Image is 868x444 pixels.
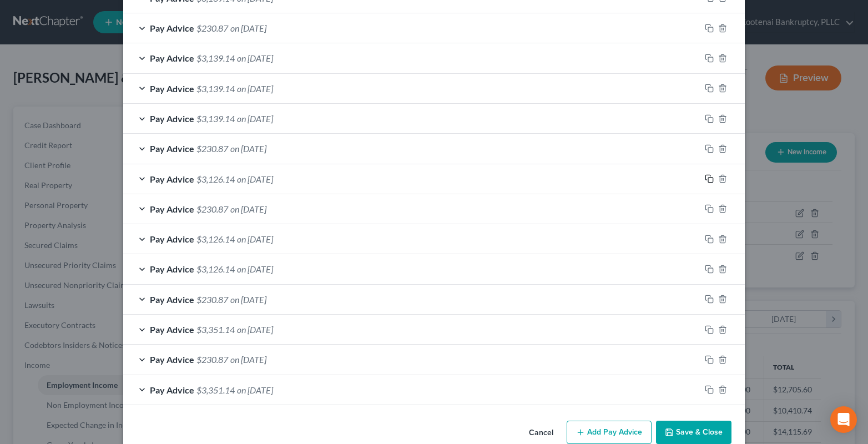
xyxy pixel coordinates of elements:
[230,143,266,154] span: on [DATE]
[196,324,235,335] span: $3,351.14
[230,23,266,33] span: on [DATE]
[150,264,194,274] span: Pay Advice
[150,354,194,365] span: Pay Advice
[150,23,194,33] span: Pay Advice
[196,23,228,33] span: $230.87
[150,83,194,94] span: Pay Advice
[230,204,266,214] span: on [DATE]
[237,174,273,184] span: on [DATE]
[196,113,235,124] span: $3,139.14
[196,294,228,305] span: $230.87
[150,234,194,244] span: Pay Advice
[150,174,194,184] span: Pay Advice
[237,264,273,274] span: on [DATE]
[196,83,235,94] span: $3,139.14
[150,113,194,124] span: Pay Advice
[150,204,194,214] span: Pay Advice
[656,421,731,444] button: Save & Close
[196,385,235,395] span: $3,351.14
[237,234,273,244] span: on [DATE]
[150,385,194,395] span: Pay Advice
[196,53,235,63] span: $3,139.14
[230,294,266,305] span: on [DATE]
[520,422,562,444] button: Cancel
[196,143,228,154] span: $230.87
[237,53,273,63] span: on [DATE]
[567,421,652,444] button: Add Pay Advice
[237,113,273,124] span: on [DATE]
[150,294,194,305] span: Pay Advice
[230,354,266,365] span: on [DATE]
[237,83,273,94] span: on [DATE]
[196,204,228,214] span: $230.87
[150,53,194,63] span: Pay Advice
[196,174,235,184] span: $3,126.14
[196,264,235,274] span: $3,126.14
[237,324,273,335] span: on [DATE]
[830,406,857,433] div: Open Intercom Messenger
[150,143,194,154] span: Pay Advice
[196,234,235,244] span: $3,126.14
[237,385,273,395] span: on [DATE]
[196,354,228,365] span: $230.87
[150,324,194,335] span: Pay Advice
